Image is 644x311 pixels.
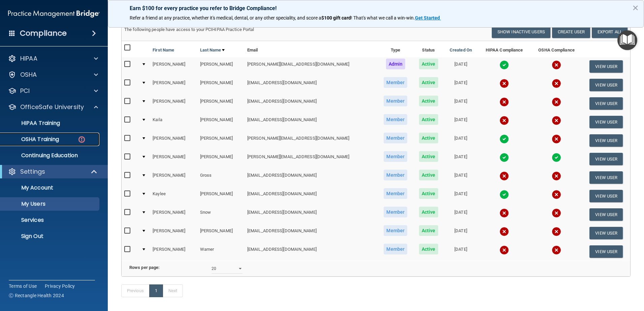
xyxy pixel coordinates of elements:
img: cross.ca9f0e7f.svg [552,134,561,144]
td: [PERSON_NAME] [150,224,197,242]
button: View User [589,227,623,239]
td: [EMAIL_ADDRESS][DOMAIN_NAME] [245,168,378,187]
img: tick.e7d51cea.svg [500,190,509,199]
td: [DATE] [444,94,478,113]
span: Active [419,59,438,69]
td: [DATE] [444,150,478,168]
img: PMB logo [8,7,100,21]
span: Active [419,133,438,143]
td: [DATE] [444,113,478,131]
button: Close [632,2,639,13]
td: [EMAIL_ADDRESS][DOMAIN_NAME] [245,76,378,94]
span: Active [419,207,438,217]
span: Active [419,77,438,88]
button: View User [589,116,623,128]
th: Email [245,41,378,57]
span: Ⓒ Rectangle Health 2024 [9,292,64,299]
td: Kaylee [150,187,197,205]
span: Member [384,151,407,162]
p: Services [4,217,96,223]
p: Continuing Education [4,152,96,159]
td: [PERSON_NAME] [197,113,245,131]
td: [PERSON_NAME] [197,94,245,113]
td: [PERSON_NAME] [150,168,197,187]
a: Settings [8,168,98,176]
button: View User [589,97,623,110]
img: cross.ca9f0e7f.svg [552,60,561,70]
img: tick.e7d51cea.svg [500,134,509,144]
button: View User [589,245,623,258]
img: cross.ca9f0e7f.svg [552,208,561,218]
td: [DATE] [444,76,478,94]
th: OSHA Compliance [531,41,582,57]
td: [DATE] [444,57,478,76]
td: [PERSON_NAME] [197,76,245,94]
td: [PERSON_NAME] [150,57,197,76]
span: Member [384,188,407,199]
td: [PERSON_NAME] [150,205,197,224]
img: cross.ca9f0e7f.svg [500,245,509,255]
span: Member [384,114,407,125]
td: [DATE] [444,224,478,242]
strong: Get Started [415,15,440,21]
img: cross.ca9f0e7f.svg [500,79,509,88]
img: cross.ca9f0e7f.svg [500,97,509,107]
img: danger-circle.6113f641.png [77,135,86,144]
a: Terms of Use [9,283,37,289]
td: Gross [197,168,245,187]
span: Active [419,151,438,162]
p: My Account [4,184,96,191]
a: Next [163,284,183,297]
td: [EMAIL_ADDRESS][DOMAIN_NAME] [245,224,378,242]
span: Member [384,96,407,106]
img: tick.e7d51cea.svg [500,60,509,70]
img: cross.ca9f0e7f.svg [552,190,561,199]
td: [PERSON_NAME] [150,76,197,94]
a: Privacy Policy [45,283,75,289]
span: Member [384,244,407,254]
p: HIPAA [20,55,37,63]
button: Show Inactive Users [492,26,550,38]
td: [EMAIL_ADDRESS][DOMAIN_NAME] [245,94,378,113]
button: View User [589,134,623,147]
img: cross.ca9f0e7f.svg [552,97,561,107]
td: [EMAIL_ADDRESS][DOMAIN_NAME] [245,205,378,224]
td: [PERSON_NAME][EMAIL_ADDRESS][DOMAIN_NAME] [245,131,378,150]
a: HIPAA [8,55,98,63]
p: Sign Out [4,233,96,240]
img: cross.ca9f0e7f.svg [552,79,561,88]
span: Active [419,170,438,180]
a: OfficeSafe University [8,103,98,111]
button: View User [589,208,623,221]
td: [PERSON_NAME][EMAIL_ADDRESS][DOMAIN_NAME] [245,150,378,168]
p: Settings [20,168,45,176]
img: tick.e7d51cea.svg [552,153,561,162]
img: cross.ca9f0e7f.svg [500,171,509,181]
span: Member [384,77,407,88]
button: View User [589,79,623,91]
span: The following people have access to your PCIHIPAA Practice Portal [124,27,254,32]
span: Member [384,225,407,236]
img: cross.ca9f0e7f.svg [500,208,509,218]
td: [EMAIL_ADDRESS][DOMAIN_NAME] [245,113,378,131]
span: Active [419,96,438,106]
a: Export All [592,26,627,38]
td: [DATE] [444,168,478,187]
th: Type [378,41,413,57]
td: [PERSON_NAME] [150,131,197,150]
img: cross.ca9f0e7f.svg [552,171,561,181]
td: [PERSON_NAME] [150,94,197,113]
img: cross.ca9f0e7f.svg [552,245,561,255]
span: Active [419,225,438,236]
td: [PERSON_NAME] [197,131,245,150]
button: Create User [552,26,590,38]
a: First Name [153,46,174,54]
p: OSHA Training [4,136,59,143]
button: View User [589,60,623,73]
p: OSHA [20,71,37,79]
a: Last Name [200,46,225,54]
td: [PERSON_NAME][EMAIL_ADDRESS][DOMAIN_NAME] [245,57,378,76]
span: Member [384,170,407,180]
td: [EMAIL_ADDRESS][DOMAIN_NAME] [245,187,378,205]
a: Get Started [415,15,441,21]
